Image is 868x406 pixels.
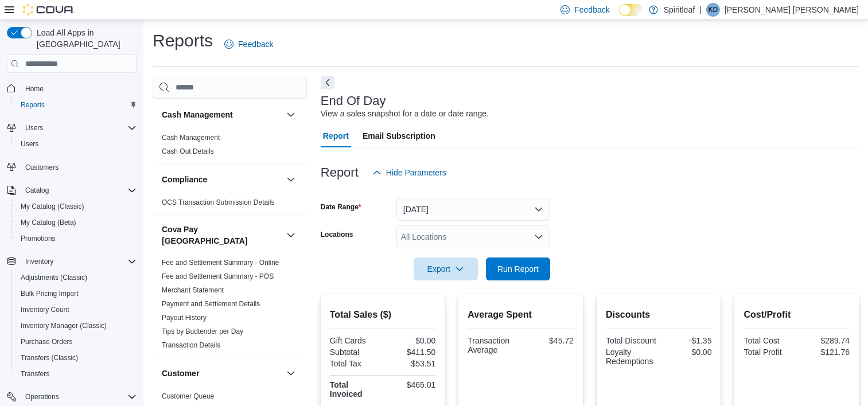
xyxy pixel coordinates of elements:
[162,109,233,120] h3: Cash Management
[21,255,58,268] button: Inventory
[153,196,307,214] div: Compliance
[162,368,199,379] h3: Customer
[153,131,307,163] div: Cash Management
[2,253,141,270] button: Inventory
[330,359,380,368] div: Total Tax
[11,214,141,231] button: My Catalog (Beta)
[16,335,77,349] a: Purchase Orders
[16,98,137,112] span: Reports
[363,124,435,147] span: Email Subscription
[25,392,59,401] span: Operations
[497,263,539,275] span: Run Report
[21,321,107,330] span: Inventory Manager (Classic)
[468,336,518,354] div: Transaction Average
[21,353,78,362] span: Transfers (Classic)
[25,163,59,172] span: Customers
[323,124,349,147] span: Report
[321,94,386,108] h3: End Of Day
[162,286,224,294] a: Merchant Statement
[468,308,574,322] h2: Average Spent
[16,137,137,151] span: Users
[162,341,220,349] a: Transaction Details
[162,198,275,206] a: OCS Transaction Submission Details
[321,166,359,179] h3: Report
[162,286,224,295] span: Merchant Statement
[16,351,83,365] a: Transfers (Classic)
[619,4,643,16] input: Dark Mode
[386,167,446,178] span: Hide Parameters
[619,16,620,17] span: Dark Mode
[153,29,213,52] h1: Reports
[706,3,720,17] div: Kenneth D L
[523,336,574,345] div: $45.72
[162,147,214,156] span: Cash Out Details
[414,257,478,280] button: Export
[162,109,282,120] button: Cash Management
[385,380,435,389] div: $465.01
[284,173,298,186] button: Compliance
[16,200,137,213] span: My Catalog (Classic)
[16,287,83,300] a: Bulk Pricing Import
[21,139,38,149] span: Users
[153,256,307,357] div: Cova Pay [GEOGRAPHIC_DATA]
[16,98,49,112] a: Reports
[11,231,141,247] button: Promotions
[385,348,435,357] div: $411.50
[21,100,45,110] span: Reports
[606,348,656,366] div: Loyalty Redemptions
[661,336,711,345] div: -$1.35
[284,228,298,242] button: Cova Pay [GEOGRAPHIC_DATA]
[21,184,53,197] button: Catalog
[25,84,44,93] span: Home
[162,313,207,322] span: Payout History
[21,121,48,135] button: Users
[21,81,137,95] span: Home
[162,327,243,336] span: Tips by Budtender per Day
[321,202,361,212] label: Date Range
[21,255,137,268] span: Inventory
[699,3,702,17] p: |
[284,366,298,380] button: Customer
[162,300,260,308] a: Payment and Settlement Details
[16,319,111,333] a: Inventory Manager (Classic)
[16,271,92,284] a: Adjustments (Classic)
[21,273,87,282] span: Adjustments (Classic)
[11,334,141,350] button: Purchase Orders
[330,308,436,322] h2: Total Sales ($)
[606,308,712,322] h2: Discounts
[21,121,137,135] span: Users
[606,336,656,345] div: Total Discount
[25,186,49,195] span: Catalog
[16,303,137,317] span: Inventory Count
[162,174,207,185] h3: Compliance
[330,380,363,399] strong: Total Invoiced
[162,147,214,155] a: Cash Out Details
[162,272,274,281] span: Fee and Settlement Summary - POS
[321,108,489,120] div: View a sales snapshot for a date or date range.
[330,336,380,345] div: Gift Cards
[21,390,64,404] button: Operations
[385,336,435,345] div: $0.00
[11,318,141,334] button: Inventory Manager (Classic)
[220,33,278,56] a: Feedback
[11,350,141,366] button: Transfers (Classic)
[16,216,81,229] a: My Catalog (Beta)
[21,160,137,174] span: Customers
[574,4,609,15] span: Feedback
[330,348,380,357] div: Subtotal
[744,308,850,322] h2: Cost/Profit
[162,368,282,379] button: Customer
[385,359,435,368] div: $53.51
[421,257,471,280] span: Export
[16,287,137,300] span: Bulk Pricing Import
[21,337,73,346] span: Purchase Orders
[11,286,141,302] button: Bulk Pricing Import
[162,224,282,247] button: Cova Pay [GEOGRAPHIC_DATA]
[16,335,137,349] span: Purchase Orders
[11,198,141,214] button: My Catalog (Classic)
[744,336,794,345] div: Total Cost
[16,137,43,151] a: Users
